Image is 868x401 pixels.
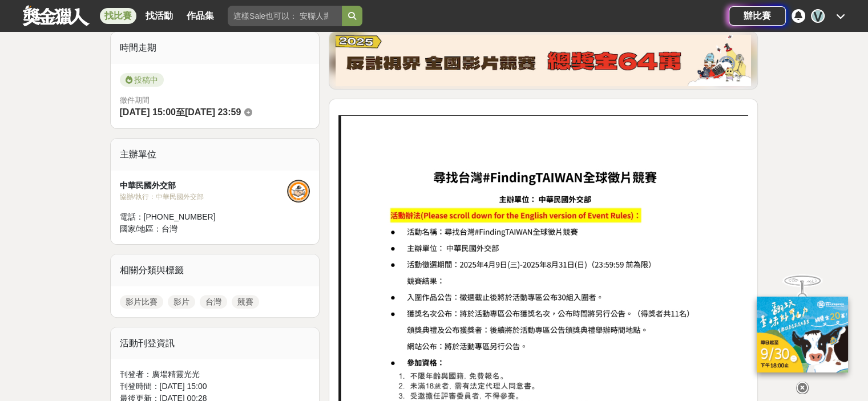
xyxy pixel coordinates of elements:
div: 電話： [PHONE_NUMBER] [120,211,288,223]
img: c171a689-fb2c-43c6-a33c-e56b1f4b2190.jpg [757,296,848,372]
div: 時間走期 [111,32,320,64]
a: 影片比賽 [120,295,163,309]
div: 主辦單位 [111,139,320,171]
span: [DATE] 23:59 [185,107,241,117]
div: V [811,9,825,23]
div: 刊登時間： [DATE] 15:00 [120,380,310,392]
a: 找活動 [141,8,177,24]
div: 相關分類與標籤 [111,254,320,286]
div: 刊登者： 廣場精靈光光 [120,368,310,380]
a: 台灣 [200,295,227,309]
a: 辦比賽 [729,6,786,26]
span: [DATE] 15:00 [120,107,176,117]
div: 中華民國外交部 [120,180,288,192]
span: 至 [176,107,185,117]
span: 台灣 [162,224,177,233]
a: 作品集 [182,8,219,24]
input: 這樣Sale也可以： 安聯人壽創意銷售法募集 [228,6,342,26]
div: 協辦/執行： 中華民國外交部 [120,192,288,202]
span: 投稿中 [120,73,164,87]
span: 徵件期間 [120,96,150,104]
div: 活動刊登資訊 [111,327,320,359]
img: 760c60fc-bf85-49b1-bfa1-830764fee2cd.png [336,35,751,86]
a: 找比賽 [100,8,136,24]
a: 競賽 [232,295,259,309]
a: 影片 [168,295,195,309]
span: 國家/地區： [120,224,162,233]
